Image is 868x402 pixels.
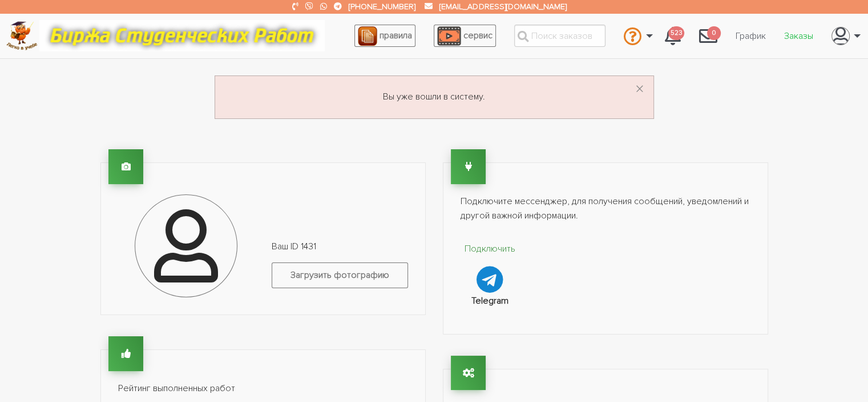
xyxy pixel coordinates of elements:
[635,78,644,101] span: ×
[775,25,822,47] a: Заказы
[434,25,496,47] a: сервис
[690,21,726,51] a: 0
[358,26,377,46] img: agreement_icon-feca34a61ba7f3d1581b08bc946b2ec1ccb426f67415f344566775c155b7f62c.png
[263,240,417,297] div: Ваш ID 1431
[6,21,38,50] img: logo-c4363faeb99b52c628a42810ed6dfb4293a56d4e4775eb116515dfe7f33672af.png
[668,26,684,41] span: 523
[635,81,644,99] button: Dismiss alert
[39,20,325,51] img: motto-12e01f5a76059d5f6a28199ef077b1f78e012cfde436ab5cf1d4517935686d32.gif
[656,21,690,51] a: 523
[461,242,520,293] a: Подключить
[349,2,415,11] a: [PHONE_NUMBER]
[439,2,566,11] a: [EMAIL_ADDRESS][DOMAIN_NAME]
[514,25,605,47] input: Поиск заказов
[354,25,415,47] a: правила
[437,26,461,46] img: play_icon-49f7f135c9dc9a03216cfdbccbe1e3994649169d890fb554cedf0eac35a01ba8.png
[726,25,775,47] a: График
[461,242,520,257] p: Подключить
[118,381,408,396] p: Рейтинг выполненных работ
[272,262,408,288] label: Загрузить фотографию
[461,194,750,224] p: Подключите мессенджер, для получения сообщений, уведомлений и другой важной информации.
[707,26,721,41] span: 0
[471,295,508,307] strong: Telegram
[380,30,412,41] span: правила
[229,90,640,105] p: Вы уже вошли в систему.
[463,30,492,41] span: сервис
